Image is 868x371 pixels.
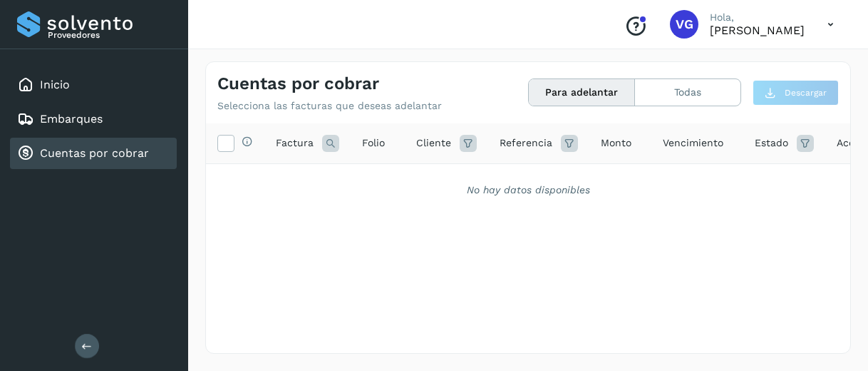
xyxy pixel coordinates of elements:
span: Cliente [416,136,451,151]
span: Referencia [500,136,552,151]
span: Monto [601,136,631,151]
p: Selecciona las facturas que deseas adelantar [217,100,442,112]
h4: Cuentas por cobrar [217,73,379,94]
span: Factura [276,136,314,151]
button: Para adelantar [529,79,635,106]
span: Folio [362,136,385,151]
p: VIRIDIANA GONZALEZ MENDOZA [710,24,805,37]
a: Cuentas por cobrar [40,146,149,160]
div: Embarques [10,103,177,135]
button: Todas [635,79,740,106]
a: Embarques [40,112,103,126]
p: Hola, [710,11,805,24]
a: Inicio [40,78,70,91]
div: Cuentas por cobrar [10,138,177,169]
div: No hay datos disponibles [224,183,832,198]
span: Descargar [785,86,827,99]
p: Proveedores [48,30,171,40]
button: Descargar [753,80,839,106]
span: Estado [755,136,788,151]
div: Inicio [10,69,177,101]
span: Vencimiento [663,136,723,151]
